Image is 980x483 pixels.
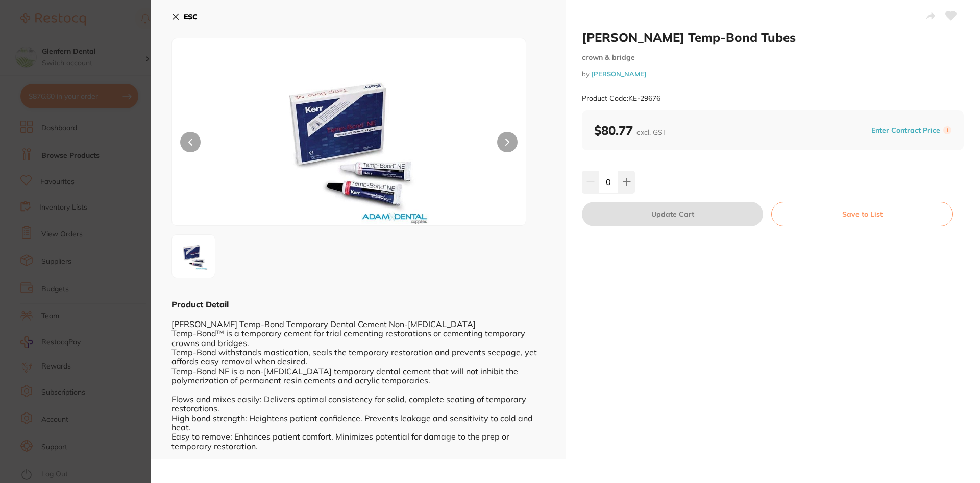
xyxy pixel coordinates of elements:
[243,64,455,225] img: Njc2LmpwZw
[184,12,198,21] b: ESC
[582,94,660,103] small: Product Code: KE-29676
[591,70,647,78] a: [PERSON_NAME]
[771,202,953,226] button: Save to List
[171,8,198,26] button: ESC
[582,202,763,226] button: Update Cart
[582,70,964,78] small: by
[582,53,964,62] small: crown & bridge
[943,126,951,134] label: i
[868,126,943,135] button: Enter Contract Price
[171,310,545,451] div: [PERSON_NAME] Temp-Bond Temporary Dental Cement Non-[MEDICAL_DATA] Temp-Bond™ is a temporary ceme...
[175,238,212,274] img: Njc2LmpwZw
[582,30,964,45] h2: [PERSON_NAME] Temp-Bond Tubes
[171,299,229,309] b: Product Detail
[594,123,667,138] b: $80.77
[636,128,667,137] span: excl. GST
